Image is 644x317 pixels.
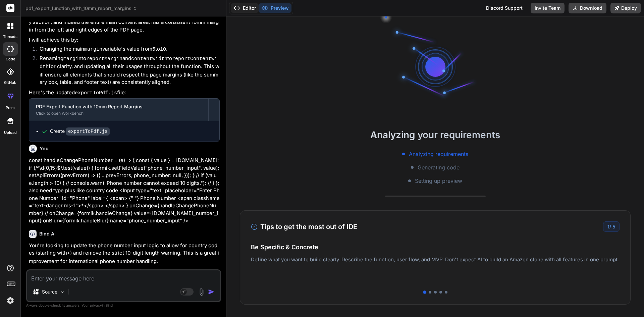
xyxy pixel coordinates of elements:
[59,289,65,295] img: Pick Models
[226,128,644,142] h2: Analyzing your requirements
[39,230,56,237] h6: Bind AI
[29,157,220,225] p: const handleChangePhoneNumber = (e) => { const { value } = [DOMAIN_NAME]; if (/^\d{0,15}$/.test(v...
[607,224,609,229] span: 1
[612,224,615,229] span: 5
[208,288,215,295] img: icon
[34,45,220,55] li: Changing the main variable's value from to .
[531,3,565,13] button: Invite Team
[42,288,57,295] p: Source
[5,295,16,306] img: settings
[152,47,155,52] code: 5
[90,303,102,307] span: privacy
[603,221,620,232] div: /
[67,251,70,256] code: +
[29,268,220,299] p: Since the provided snippet seems to be part of a React component using Formik, I'll create a new ...
[29,242,220,265] p: You're looking to update the phone number input logic to allow for country codes (starting with )...
[415,177,462,185] span: Setting up preview
[36,103,202,110] div: PDF Export Function with 10mm Report Margins
[259,3,291,13] button: Preview
[231,3,259,13] button: Editor
[63,56,82,62] code: margin
[84,47,102,52] code: margin
[4,80,16,86] label: GitHub
[3,34,17,40] label: threads
[409,150,468,158] span: Analyzing requirements
[29,10,220,34] p: Certainly! I'll update the function to ensure the report summary section, and indeed the entire m...
[251,222,357,232] h3: Tips to get the most out of IDE
[418,163,460,171] span: Generating code
[86,56,122,62] code: reportMargin
[29,89,220,97] p: Here's the updated file:
[610,3,641,13] button: Deploy
[75,90,117,96] code: exportToPdf.js
[160,47,166,52] code: 10
[251,243,620,252] h4: Be Specific & Concrete
[6,105,15,111] label: prem
[26,302,221,309] p: Always double-check its answers. Your in Bind
[482,3,527,13] div: Discord Support
[4,130,17,136] label: Upload
[6,56,15,62] label: code
[29,36,220,44] p: I will achieve this by:
[34,55,220,86] li: Renaming to and to for clarity, and updating all their usages throughout the function. This will ...
[36,111,202,116] div: Click to open Workbench
[40,145,49,152] h6: You
[569,3,606,13] button: Download
[198,288,205,296] img: attachment
[29,99,208,121] button: PDF Export Function with 10mm Report MarginsClick to open Workbench
[25,5,138,12] span: pdf_export_function_with_10mm_report_margins
[66,127,110,136] code: exportToPdf.js
[50,128,110,135] div: Create
[131,56,167,62] code: contentWidth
